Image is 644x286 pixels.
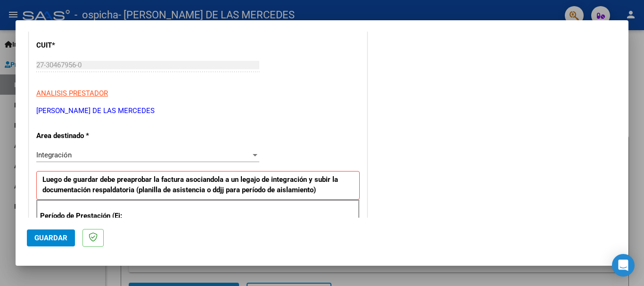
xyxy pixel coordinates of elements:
div: Open Intercom Messenger [612,254,635,277]
strong: Luego de guardar debe preaprobar la factura asociandola a un legajo de integración y subir la doc... [42,175,338,195]
span: ANALISIS PRESTADOR [36,89,108,98]
span: Integración [36,151,72,159]
button: Guardar [27,229,75,246]
p: CUIT [36,40,133,51]
span: Guardar [34,234,67,242]
p: Area destinado * [36,131,133,141]
p: Período de Prestación (Ej: 202505 para Mayo 2025) [40,211,135,232]
p: [PERSON_NAME] DE LAS MERCEDES [36,106,360,116]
